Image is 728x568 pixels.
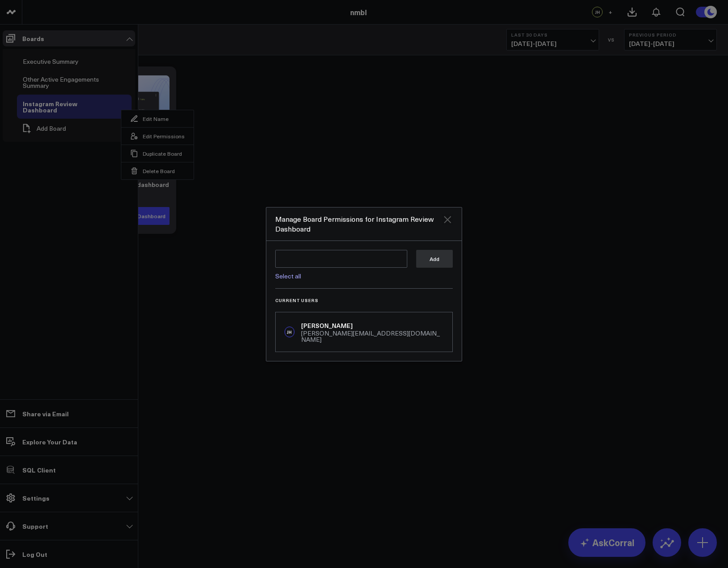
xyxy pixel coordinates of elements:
button: Add [416,250,453,268]
div: JH [285,327,294,337]
button: Close [442,214,453,225]
div: [PERSON_NAME][EMAIL_ADDRESS][DOMAIN_NAME] [301,330,443,343]
div: [PERSON_NAME] [301,321,443,330]
h3: Current Users [275,298,453,303]
a: Select all [275,272,301,280]
div: Manage Board Permissions for Instagram Review Dashboard [275,214,442,234]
